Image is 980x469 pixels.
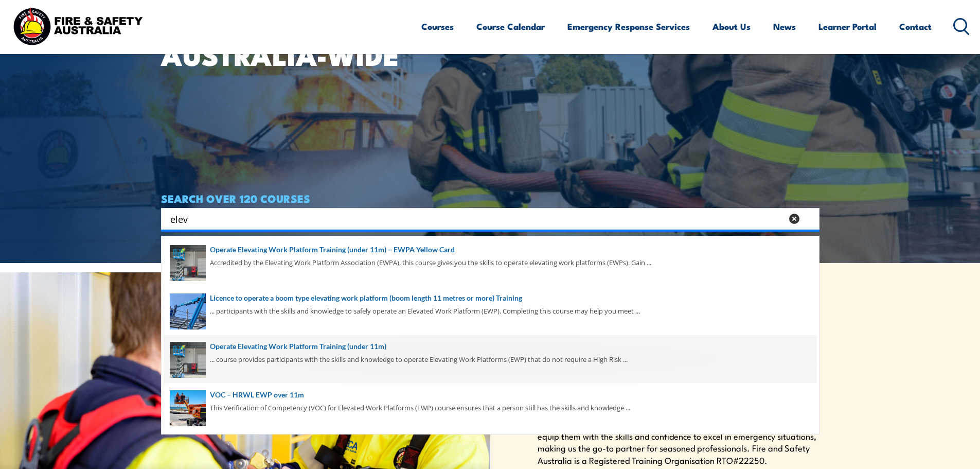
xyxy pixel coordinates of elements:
a: Contact [899,13,932,40]
a: Operate Elevating Work Platform Training (under 11m) – EWPA Yellow Card [170,244,811,255]
a: Learner Portal [818,13,877,40]
a: VOC – HRWL EWP over 11m [170,389,811,401]
a: Emergency Response Services [567,13,690,40]
form: Search form [172,212,785,226]
input: Search input [170,211,782,227]
a: Operate Elevating Work Platform Training (under 11m) [170,341,811,352]
a: Course Calendar [476,13,545,40]
a: Licence to operate a boom type elevating work platform (boom length 11 metres or more) Training [170,292,811,304]
a: Courses [421,13,454,40]
h4: SEARCH OVER 120 COURSES [161,193,819,204]
a: About Us [712,13,751,40]
a: News [773,13,796,40]
button: Search magnifier button [801,212,816,226]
